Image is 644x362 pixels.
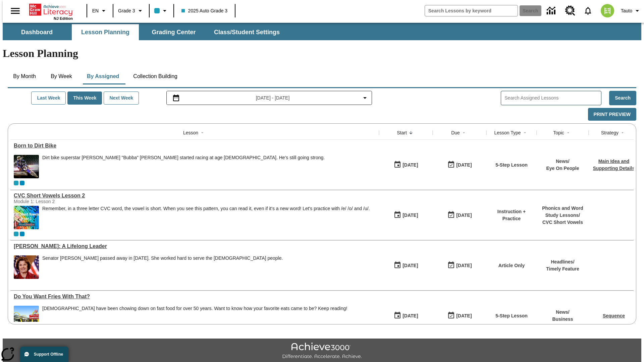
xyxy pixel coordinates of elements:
[546,265,579,273] p: Timely Feature
[140,24,207,40] button: Grading Center
[209,24,285,40] button: Class/Student Settings
[42,255,283,261] div: Senator [PERSON_NAME] passed away in [DATE]. She worked hard to serve the [DEMOGRAPHIC_DATA] people.
[601,4,614,17] img: avatar image
[402,211,418,220] div: [DATE]
[391,209,420,222] button: 09/13/25: First time the lesson was available
[256,95,290,102] span: [DATE] - [DATE]
[14,232,18,236] div: Current Class
[42,255,283,279] div: Senator Dianne Feinstein passed away in September 2023. She worked hard to serve the American peo...
[407,129,415,137] button: Sort
[14,193,376,199] a: CVC Short Vowels Lesson 2, Lessons
[603,313,625,318] a: Sequence
[14,143,376,149] a: Born to Dirt Bike, Lessons
[451,129,460,136] div: Due
[621,7,632,14] span: Tauto
[20,181,24,185] div: OL 2025 Auto Grade 4
[115,5,147,17] button: Grade: Grade 3, Select a grade
[45,68,78,84] button: By Week
[169,94,369,102] button: Select the date range menu item
[29,2,73,20] div: Home
[391,159,420,171] button: 09/13/25: First time the lesson was available
[588,108,636,121] button: Print Preview
[14,143,376,149] div: Born to Dirt Bike
[540,205,585,219] p: Phonics and Word Study Lessons /
[14,181,18,185] div: Current Class
[553,129,564,136] div: Topic
[552,316,573,323] p: Business
[14,294,376,300] a: Do You Want Fries With That?, Lessons
[14,243,376,249] div: Dianne Feinstein: A Lifelong Leader
[20,347,68,362] button: Support Offline
[183,129,198,136] div: Lesson
[20,232,24,236] span: OL 2025 Auto Grade 4
[397,129,407,136] div: Start
[31,92,66,105] button: Last Week
[54,16,73,20] span: NJ Edition
[456,312,472,320] div: [DATE]
[42,306,347,329] div: Americans have been chowing down on fast food for over 50 years. Want to know how your favorite e...
[14,243,376,249] a: Dianne Feinstein: A Lifelong Leader, Lessons
[391,259,420,272] button: 09/13/25: First time the lesson was available
[456,161,472,169] div: [DATE]
[495,162,528,169] p: 5-Step Lesson
[42,155,325,178] span: Dirt bike superstar James "Bubba" Stewart started racing at age 4. He's still going strong.
[460,129,468,137] button: Sort
[425,5,518,16] input: search field
[593,159,635,171] a: Main Idea and Supporting Details
[104,92,139,105] button: Next Week
[521,129,529,137] button: Sort
[14,206,39,229] img: CVC Short Vowels Lesson 2.
[14,255,39,279] img: Senator Dianne Feinstein of California smiles with the U.S. flag behind her.
[3,24,286,40] div: SubNavbar
[456,211,472,220] div: [DATE]
[597,2,618,19] button: Select a new avatar
[29,3,73,16] a: Home
[445,259,474,272] button: 09/13/25: Last day the lesson can be accessed
[445,309,474,322] button: 09/13/25: Last day the lesson can be accessed
[361,94,369,102] svg: Collapse Date Range Filter
[561,2,579,20] a: Resource Center, Will open in new tab
[5,1,25,21] button: Open side menu
[42,306,347,311] div: [DEMOGRAPHIC_DATA] have been chowing down on fast food for over 50 years. Want to know how your f...
[495,312,528,319] p: 5-Step Lesson
[42,155,325,161] div: Dirt bike superstar [PERSON_NAME] "Bubba" [PERSON_NAME] started racing at age [DEMOGRAPHIC_DATA]....
[118,7,135,14] span: Grade 3
[579,2,597,19] a: Notifications
[619,129,627,137] button: Sort
[402,261,418,270] div: [DATE]
[543,2,561,20] a: Data Center
[89,5,111,17] button: Language: EN, Select a language
[34,352,63,357] span: Support Offline
[67,92,102,105] button: This Week
[552,309,573,316] p: News /
[181,7,228,14] span: 2025 Auto Grade 3
[8,68,41,84] button: By Month
[14,199,114,204] div: Module 1: Lesson 2
[42,206,370,229] div: Remember, in a three letter CVC word, the vowel is short. When you see this pattern, you can read...
[601,129,619,136] div: Strategy
[391,309,420,322] button: 09/13/25: First time the lesson was available
[402,161,418,169] div: [DATE]
[14,193,376,199] div: CVC Short Vowels Lesson 2
[14,306,39,329] img: One of the first McDonald's stores, with the iconic red sign and golden arches.
[14,155,39,178] img: Motocross racer James Stewart flies through the air on his dirt bike.
[546,165,579,172] p: Eye On People
[564,129,572,137] button: Sort
[198,129,206,137] button: Sort
[42,206,370,212] p: Remember, in a three letter CVC word, the vowel is short. When you see this pattern, you can read...
[540,219,585,226] p: CVC Short Vowels
[402,312,418,320] div: [DATE]
[445,209,474,222] button: 09/13/25: Last day the lesson can be accessed
[3,24,70,40] button: Dashboard
[618,5,644,17] button: Profile/Settings
[3,23,641,40] div: SubNavbar
[128,68,183,84] button: Collection Building
[152,5,171,17] button: Class color is light blue. Change class color
[504,93,601,103] input: Search Assigned Lessons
